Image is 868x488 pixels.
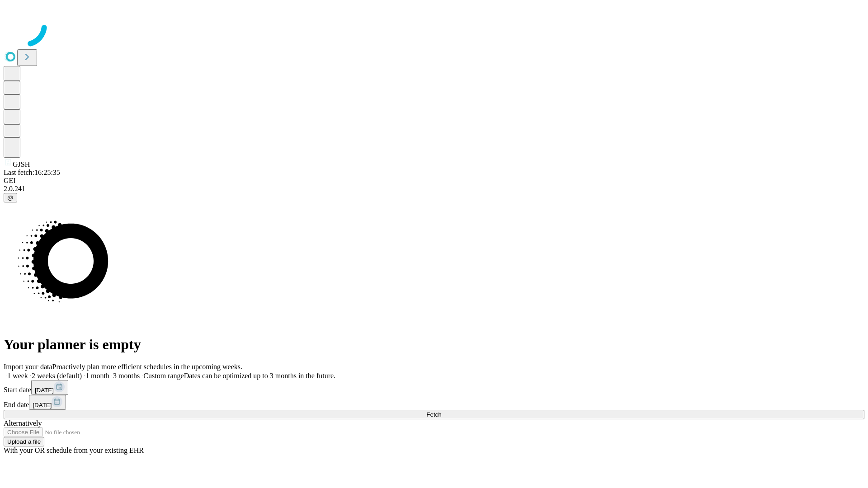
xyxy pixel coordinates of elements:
[4,446,144,454] span: With your OR schedule from your existing EHR
[32,372,82,380] span: 2 weeks (default)
[184,372,335,380] span: Dates can be optimized up to 3 months in the future.
[4,169,60,176] span: Last fetch: 16:25:35
[29,395,66,410] button: [DATE]
[85,372,109,380] span: 1 month
[4,419,42,427] span: Alternatively
[52,363,242,371] span: Proactively plan more efficient schedules in the upcoming weeks.
[4,437,44,446] button: Upload a file
[35,387,54,394] span: [DATE]
[4,410,864,419] button: Fetch
[4,193,17,202] button: @
[4,336,864,353] h1: Your planner is empty
[4,177,864,185] div: GEI
[4,395,864,410] div: End date
[31,380,68,395] button: [DATE]
[4,185,864,193] div: 2.0.241
[4,363,52,371] span: Import your data
[33,402,52,408] span: [DATE]
[13,160,30,168] span: GJSH
[143,372,184,380] span: Custom range
[7,194,14,201] span: @
[113,372,140,380] span: 3 months
[426,411,441,418] span: Fetch
[7,372,28,380] span: 1 week
[4,380,864,395] div: Start date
